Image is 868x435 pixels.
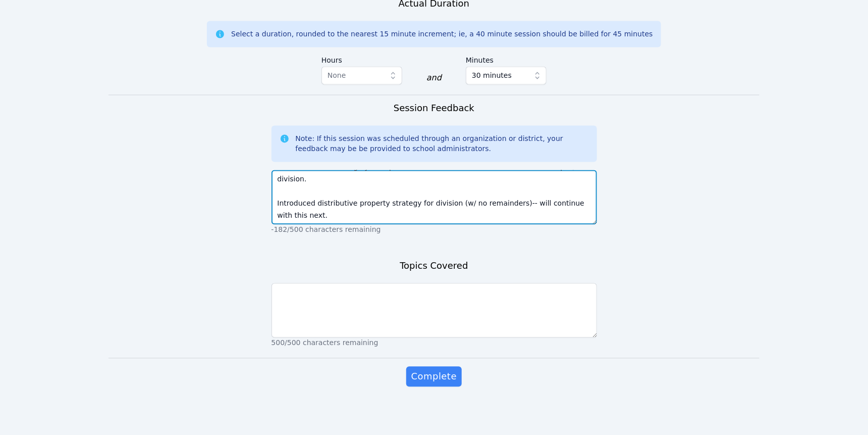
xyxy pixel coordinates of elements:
[406,366,462,386] button: Complete
[400,259,468,273] h3: Topics Covered
[466,66,547,84] button: 30 minutes
[272,224,597,234] p: -182/500 characters remaining
[466,51,547,66] label: Minutes
[426,72,442,84] div: and
[394,101,474,115] h3: Session Feedback
[411,369,457,383] span: Complete
[296,133,589,154] div: Note: If this session was scheduled through an organization or district, your feedback may be be ...
[272,337,597,348] p: 500/500 characters remaining
[328,71,346,79] span: None
[321,66,402,84] button: None
[231,29,653,39] div: Select a duration, rounded to the nearest 15 minute increment; ie, a 40 minute session should be ...
[321,51,402,66] label: Hours
[472,69,512,81] span: 30 minutes
[272,170,597,224] textarea: Students present [DATE] were not focused as they usually are. Needed much encouragement to attend...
